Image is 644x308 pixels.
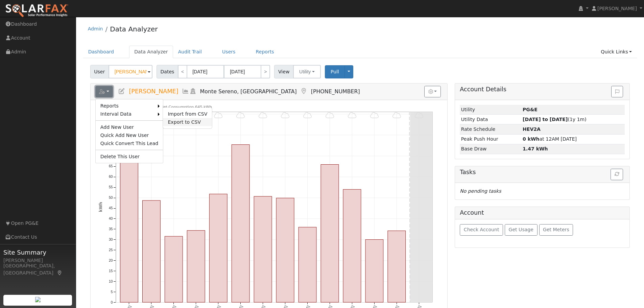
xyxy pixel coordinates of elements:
a: Map [300,88,308,95]
span: (1y 1m) [523,117,587,122]
button: Get Meters [539,224,573,236]
rect: onclick="" [142,200,160,302]
input: Select a User [109,65,152,78]
td: Utility Data [460,115,521,124]
span: [PERSON_NAME] [597,6,637,11]
text: 65 [109,165,113,168]
a: Quick Convert This Lead [96,139,163,147]
a: > [261,65,270,78]
a: Reports [251,46,279,58]
rect: onclick="" [254,196,272,302]
img: retrieve [35,297,41,302]
td: Utility [460,105,521,115]
button: Refresh [611,169,623,180]
rect: onclick="" [165,236,183,302]
span: Get Usage [509,227,533,232]
a: Map [57,270,63,276]
span: Dates [157,65,178,78]
text: 25 [109,248,113,252]
i: 8/29 - MostlyCloudy [214,112,222,119]
a: Reports [96,102,158,110]
text: 45 [109,207,113,210]
button: Check Account [460,224,503,236]
text: 20 [109,259,113,262]
text: 50 [109,196,113,200]
button: Pull [325,65,345,78]
text: 60 [109,175,113,179]
a: < [178,65,187,78]
rect: onclick="" [209,194,227,302]
i: 9/06 - MostlyCloudy [392,112,401,119]
td: Peak Push Hour [460,134,521,144]
i: No pending tasks [460,188,501,194]
a: Data Analyzer [129,46,173,58]
i: 8/30 - MostlyCloudy [236,112,245,119]
span: [PERSON_NAME] [129,88,178,95]
h5: Account [460,209,484,216]
span: [PHONE_NUMBER] [311,88,360,95]
a: Login As (last Never) [189,88,197,95]
text: 15 [109,269,113,273]
a: Quick Links [596,46,637,58]
td: Base Draw [460,144,521,154]
div: [PERSON_NAME] [3,257,72,264]
a: Import from CSV [163,110,212,118]
rect: onclick="" [299,227,316,302]
rect: onclick="" [187,231,205,302]
a: Admin [88,26,103,31]
button: Utility [293,65,321,78]
span: Monte Sereno, [GEOGRAPHIC_DATA] [200,88,297,95]
td: at 12AM [DATE] [522,134,625,144]
text: 55 [109,186,113,189]
strong: [DATE] to [DATE] [523,117,568,122]
a: Add New User [96,123,163,131]
i: 9/05 - MostlyCloudy [370,112,379,119]
span: Site Summary [3,248,72,257]
rect: onclick="" [120,129,138,303]
span: Check Account [464,227,499,232]
a: Data Analyzer [110,25,158,33]
text: 35 [109,227,113,231]
text: kWh [98,202,103,212]
button: Get Usage [505,224,538,236]
rect: onclick="" [365,240,383,303]
span: View [274,65,293,78]
text: 5 [111,290,113,294]
i: 9/02 - MostlyCloudy [303,112,312,119]
h5: Account Details [460,86,625,93]
rect: onclick="" [388,231,406,303]
text: 10 [109,280,113,283]
strong: ID: 17264078, authorized: 09/08/25 [523,107,538,112]
i: 9/01 - MostlyCloudy [281,112,289,119]
span: User [90,65,109,78]
i: 8/31 - MostlyCloudy [259,112,267,119]
rect: onclick="" [321,165,339,303]
text: 40 [109,217,113,220]
text: 0 [111,301,113,304]
strong: 1.47 kWh [523,146,548,151]
a: Users [217,46,241,58]
a: Dashboard [83,46,119,58]
div: [GEOGRAPHIC_DATA], [GEOGRAPHIC_DATA] [3,262,72,277]
span: Pull [331,69,339,74]
text: Net Consumption 645 kWh [161,104,212,109]
a: Multi-Series Graph [182,88,189,95]
i: 9/03 - MostlyCloudy [326,112,334,119]
text: 30 [109,238,113,241]
a: Audit Trail [173,46,207,58]
rect: onclick="" [343,189,361,302]
button: Issue History [611,86,623,97]
strong: 0 kWh [523,136,540,142]
a: Interval Data [96,110,158,118]
rect: onclick="" [276,198,294,302]
a: Quick Add New User [96,131,163,139]
a: Delete This User [96,152,163,161]
td: Rate Schedule [460,124,521,134]
span: Get Meters [543,227,569,232]
a: Export to CSV [163,118,212,126]
h5: Tasks [460,169,625,176]
a: Edit User (36926) [118,88,125,95]
rect: onclick="" [232,145,249,302]
i: 9/04 - MostlyCloudy [348,112,356,119]
img: SolarFax [5,4,69,18]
